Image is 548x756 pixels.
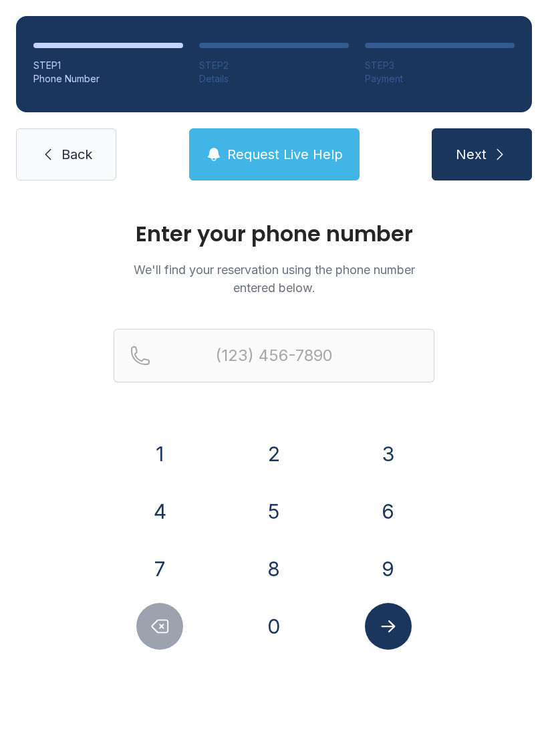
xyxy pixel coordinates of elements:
[365,72,515,86] div: Payment
[251,430,297,477] button: 2
[199,72,349,86] div: Details
[365,488,412,535] button: 6
[456,145,487,164] span: Next
[365,59,515,72] div: STEP 3
[365,430,412,477] button: 3
[136,430,183,477] button: 1
[114,329,434,382] input: Reservation phone number
[227,145,343,164] span: Request Live Help
[251,545,297,592] button: 8
[136,488,183,535] button: 4
[199,59,349,72] div: STEP 2
[114,223,434,245] h1: Enter your phone number
[136,603,183,650] button: Delete number
[251,488,297,535] button: 5
[251,603,297,650] button: 0
[365,545,412,592] button: 9
[61,145,92,164] span: Back
[114,261,434,297] p: We'll find your reservation using the phone number entered below.
[136,545,183,592] button: 7
[365,603,412,650] button: Submit lookup form
[33,72,183,86] div: Phone Number
[33,59,183,72] div: STEP 1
